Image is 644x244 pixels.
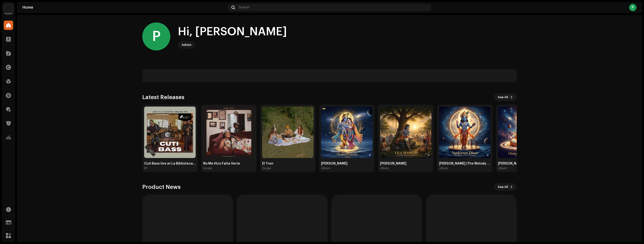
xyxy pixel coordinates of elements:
div: [PERSON_NAME] [321,162,373,165]
button: See All [494,183,517,191]
div: EP [144,166,147,170]
div: Single [262,166,271,170]
div: El Tren [262,162,314,165]
img: baefbfbd-a54a-4184-b3f5-850c8df67423 [380,107,432,158]
div: [PERSON_NAME] [498,162,549,165]
div: Admin [182,42,191,48]
img: 16589ae9-e00b-4631-9ae2-55fa23bad299 [203,107,255,158]
div: No Me Hizo Falta Verte [203,162,255,165]
img: 64b7fdbc-d3e1-4c0b-8b75-d466e40e19ba [262,107,314,158]
div: P [142,22,170,50]
div: Album [321,166,330,170]
div: Cuti Bass live at La Biblioteca Sessions #48 [144,162,196,165]
img: a6437e74-8c8e-4f74-a1ce-131745af0155 [4,4,13,13]
span: See All [498,182,508,192]
div: Hi, [PERSON_NAME] [178,24,287,39]
div: Album [498,166,507,170]
span: See All [498,93,508,102]
div: [PERSON_NAME] [380,162,432,165]
div: Home [22,6,226,9]
div: [PERSON_NAME] (The Melody of Great Chanting) [439,162,490,165]
h3: Latest Releases [142,93,184,101]
img: 44f5261b-8be3-4232-bf60-6abb80a7ae0f [144,107,196,158]
div: P [629,4,637,11]
span: Search [239,6,249,9]
h3: Product News [142,183,181,191]
img: 68d7cb35-2d7e-4ea8-a7f5-4e144aae12fb [321,107,373,158]
img: 28ac76ab-3fac-431c-9832-e0f714a1834e [498,107,549,158]
div: Album [380,166,389,170]
div: Single [203,166,212,170]
div: Album [439,166,448,170]
button: See All [494,93,517,101]
img: 8059f371-7808-4ed8-a22b-424f2d560939 [439,107,490,158]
